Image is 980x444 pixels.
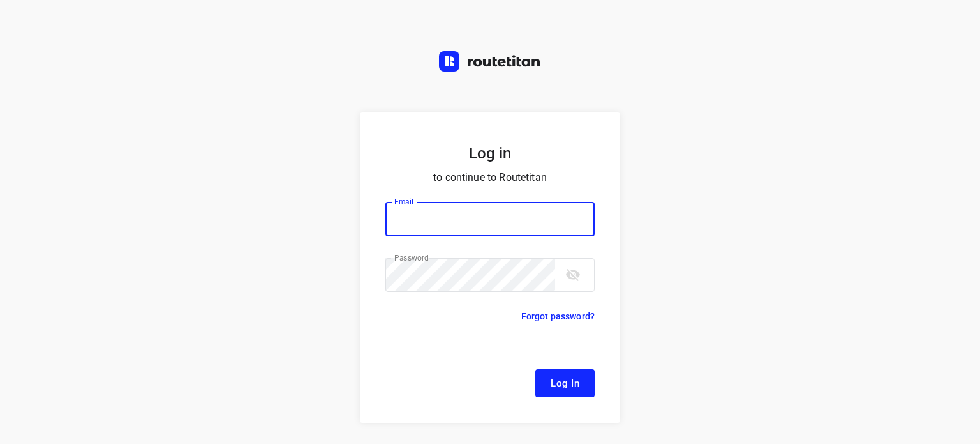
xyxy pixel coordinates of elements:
[535,369,595,397] button: Log In
[551,375,579,392] span: Log In
[560,262,586,287] button: toggle password visibility
[385,169,595,187] p: to continue to Routetitan
[521,309,595,324] p: Forgot password?
[385,143,595,164] h5: Log in
[439,51,541,72] img: Routetitan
